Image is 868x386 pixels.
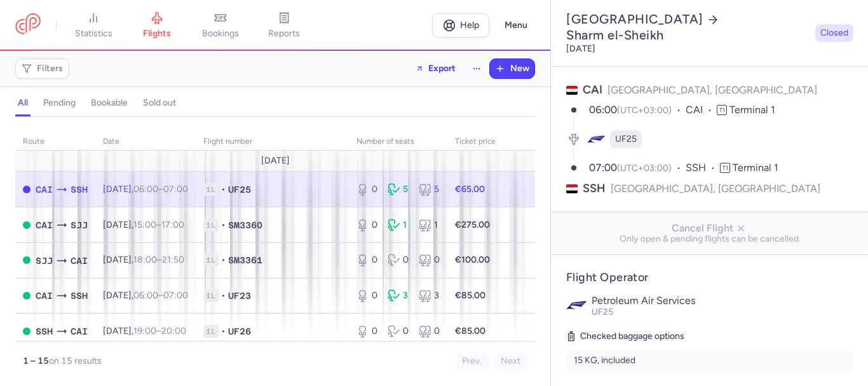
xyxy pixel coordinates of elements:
h2: [GEOGRAPHIC_DATA] Sharm el-Sheikh [566,11,810,43]
time: 06:00 [133,290,158,301]
p: Petroleum Air Services [592,295,853,307]
a: bookings [189,11,252,39]
h4: Flight Operator [566,270,853,285]
div: 1 [388,219,409,231]
button: Export [407,59,464,79]
span: 1L [203,325,219,338]
span: • [221,183,226,196]
strong: €85.00 [455,326,485,336]
span: Help [460,20,479,30]
span: 1L [203,289,219,302]
th: number of seats [349,132,447,151]
span: CAI [36,183,53,196]
div: 0 [356,254,377,266]
img: Petroleum Air Services logo [566,295,587,315]
span: [DATE], [103,219,184,230]
span: – [133,184,188,195]
span: UF26 [228,325,251,338]
span: SSH [71,183,88,196]
span: statistics [75,28,112,39]
h4: sold out [143,97,176,109]
time: 21:50 [162,254,184,265]
strong: €85.00 [455,290,485,301]
span: – [133,290,188,301]
div: 1 [419,219,440,231]
span: • [221,325,226,338]
span: [DATE] [261,156,290,166]
span: CAI [36,289,53,303]
span: SJJ [36,254,53,268]
time: 07:00 [589,162,617,174]
a: reports [252,11,316,39]
span: UF25 [592,307,613,317]
span: on 15 results [49,355,102,366]
span: • [221,289,226,302]
time: 17:00 [161,219,184,230]
span: reports [268,28,300,39]
span: [GEOGRAPHIC_DATA], [GEOGRAPHIC_DATA] [611,181,820,196]
div: 0 [356,289,377,302]
th: Flight number [196,132,349,151]
button: Prev. [455,352,489,371]
span: Closed [820,27,848,39]
span: SSH [36,324,53,338]
span: SM3361 [228,254,262,266]
button: Filters [16,59,69,78]
span: • [221,254,226,266]
span: Terminal 1 [733,162,778,174]
th: route [15,132,95,151]
div: 0 [356,325,377,338]
span: – [133,326,186,336]
span: Cancel Flight [561,223,858,234]
div: 0 [388,254,409,266]
span: [DATE], [103,290,188,301]
span: T1 [720,163,730,173]
div: 5 [388,183,409,196]
span: 1L [203,183,219,196]
time: 19:00 [133,326,156,336]
time: 07:00 [163,184,188,195]
time: [DATE] [566,43,595,54]
time: 07:00 [163,290,188,301]
span: 1L [203,219,219,231]
span: (UTC+03:00) [617,163,672,174]
span: Export [428,64,456,73]
span: [DATE], [103,254,184,265]
button: Next [494,352,527,371]
span: CAI [36,218,53,232]
div: 3 [388,289,409,302]
div: 0 [419,325,440,338]
time: 18:00 [133,254,157,265]
span: CAI [71,324,88,338]
span: [DATE], [103,184,188,195]
span: SSH [71,289,88,303]
time: 06:00 [133,184,158,195]
time: 06:00 [589,104,617,116]
div: 0 [356,219,377,231]
time: 20:00 [161,326,186,336]
a: Help [432,13,489,38]
div: 3 [419,289,440,302]
div: 0 [356,183,377,196]
div: 0 [419,254,440,266]
span: (UTC+03:00) [617,105,672,116]
div: 5 [419,183,440,196]
span: UF23 [228,289,251,302]
span: – [133,219,184,230]
span: Filters [37,64,63,74]
strong: €275.00 [455,219,490,230]
a: statistics [62,11,125,39]
h5: Checked baggage options [566,329,853,344]
span: [DATE], [103,326,186,336]
strong: €100.00 [455,254,490,265]
span: New [510,64,529,74]
strong: €65.00 [455,184,485,195]
a: flights [125,11,189,39]
span: • [221,219,226,231]
h4: bookable [91,97,128,109]
span: Only open & pending flights can be cancelled. [561,234,858,244]
time: 15:00 [133,219,156,230]
button: Menu [497,13,535,38]
span: Terminal 1 [729,104,775,116]
th: date [95,132,196,151]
